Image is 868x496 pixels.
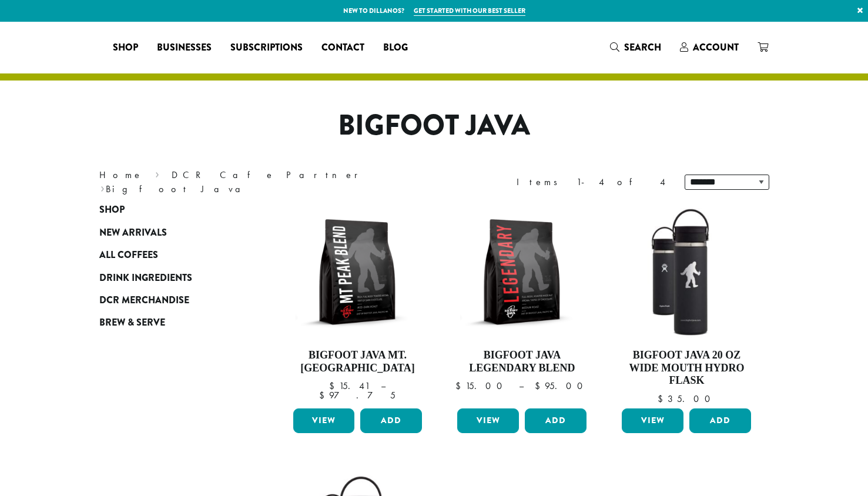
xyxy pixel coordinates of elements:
span: Contact [321,41,364,55]
a: Shop [103,38,148,57]
a: Search [601,38,671,57]
span: › [100,178,105,196]
a: Home [99,169,143,181]
h4: Bigfoot Java 20 oz Wide Mouth Hydro Flask [619,349,754,387]
span: – [519,380,524,392]
bdi: 95.00 [535,380,588,392]
a: Bigfoot Java 20 oz Wide Mouth Hydro Flask $35.00 [619,205,754,404]
span: All Coffees [99,248,158,263]
a: Get started with our best seller [414,6,525,16]
img: BFJ_MtPeak_12oz-300x300.png [290,205,425,340]
bdi: 15.00 [455,380,508,392]
span: New Arrivals [99,226,167,240]
bdi: 15.41 [329,380,370,392]
span: $ [658,393,668,405]
h4: Bigfoot Java Legendary Blend [454,349,589,374]
a: View [622,408,683,433]
span: Drink Ingredients [99,271,192,286]
div: Items 1-4 of 4 [517,175,667,189]
span: Subscriptions [230,41,303,55]
span: $ [319,389,329,401]
button: Add [689,408,751,433]
img: LO2867-BFJ-Hydro-Flask-20oz-WM-wFlex-Sip-Lid-Black-300x300.jpg [619,205,754,340]
a: DCR Cafe Partner [172,169,366,181]
span: DCR Merchandise [99,293,189,308]
a: Bigfoot Java Legendary Blend [454,205,589,404]
a: Bigfoot Java Mt. [GEOGRAPHIC_DATA] [290,205,425,404]
a: View [293,408,355,433]
span: Blog [383,41,408,55]
a: View [457,408,519,433]
button: Add [360,408,422,433]
span: Businesses [157,41,212,55]
a: New Arrivals [99,222,240,244]
a: All Coffees [99,244,240,266]
a: Drink Ingredients [99,266,240,289]
span: $ [455,380,465,392]
a: DCR Merchandise [99,289,240,311]
a: Shop [99,199,240,221]
span: Shop [113,41,138,55]
img: BFJ_Legendary_12oz-300x300.png [454,205,589,340]
span: Brew & Serve [99,316,165,330]
span: › [155,164,159,182]
span: – [381,380,386,392]
span: Search [624,41,661,54]
a: Brew & Serve [99,311,240,334]
h4: Bigfoot Java Mt. [GEOGRAPHIC_DATA] [290,349,425,374]
bdi: 97.75 [319,389,396,401]
span: $ [535,380,545,392]
button: Add [525,408,587,433]
span: $ [329,380,339,392]
h1: Bigfoot Java [91,109,778,143]
nav: Breadcrumb [99,168,417,196]
bdi: 35.00 [658,393,716,405]
span: Shop [99,203,125,217]
span: Account [693,41,739,54]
